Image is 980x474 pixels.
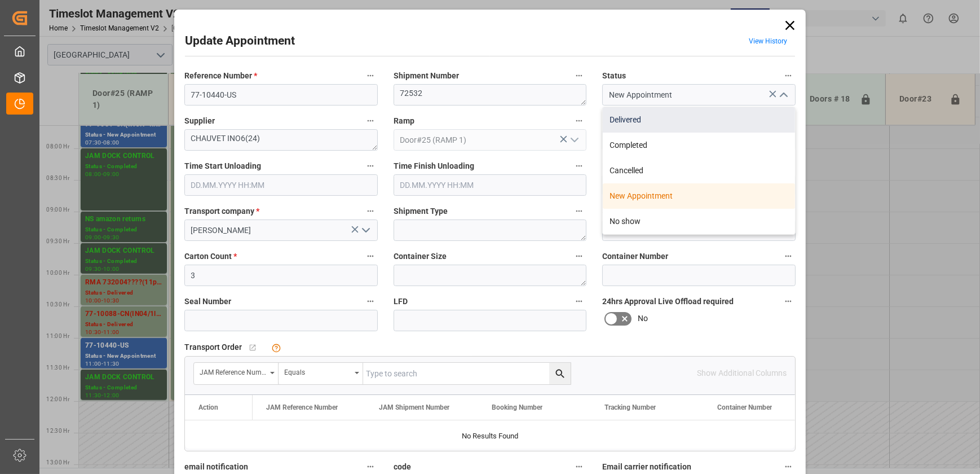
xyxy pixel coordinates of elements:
[394,296,408,308] span: LFD
[184,129,378,151] textarea: CHAUVET INO6(24)
[394,115,414,127] span: Ramp
[394,205,448,217] span: Shipment Type
[717,403,772,411] span: Container Number
[394,461,411,473] span: code
[363,113,378,128] button: Supplier
[184,341,242,353] span: Transport Order
[363,294,378,309] button: Seal Number
[363,363,571,384] input: Type to search
[356,222,373,239] button: open menu
[363,159,378,173] button: Time Start Unloading
[781,68,796,83] button: Status
[194,363,279,384] button: open menu
[549,363,571,384] button: search button
[279,363,363,384] button: open menu
[394,70,459,82] span: Shipment Number
[394,129,587,151] input: Type to search/select
[603,133,795,158] div: Completed
[184,70,257,82] span: Reference Number
[184,115,215,127] span: Supplier
[394,174,587,196] input: DD.MM.YYYY HH:MM
[781,459,796,474] button: Email carrier notification
[184,205,259,217] span: Transport company
[198,403,218,411] div: Action
[572,159,586,173] button: Time Finish Unloading
[184,296,231,308] span: Seal Number
[572,113,586,128] button: Ramp
[572,459,586,474] button: code
[394,160,474,172] span: Time Finish Unloading
[781,249,796,264] button: Container Number
[602,84,796,106] input: Type to search/select
[184,174,378,196] input: DD.MM.YYYY HH:MM
[566,131,582,149] button: open menu
[394,84,587,106] textarea: 72532
[379,403,449,411] span: JAM Shipment Number
[184,461,248,473] span: email notification
[363,68,378,83] button: Reference Number *
[200,365,266,378] div: JAM Reference Number
[774,86,791,104] button: close menu
[572,68,586,83] button: Shipment Number
[284,365,351,378] div: Equals
[184,251,237,262] span: Carton Count
[603,107,795,133] div: Delivered
[184,160,261,172] span: Time Start Unloading
[638,313,648,324] span: No
[602,461,691,473] span: Email carrier notification
[602,251,668,262] span: Container Number
[363,204,378,218] button: Transport company *
[749,37,787,45] a: View History
[603,158,795,183] div: Cancelled
[602,70,626,82] span: Status
[185,32,295,50] h2: Update Appointment
[492,403,542,411] span: Booking Number
[266,403,338,411] span: JAM Reference Number
[363,459,378,474] button: email notification
[604,403,656,411] span: Tracking Number
[394,251,447,262] span: Container Size
[363,249,378,264] button: Carton Count *
[602,296,734,308] span: 24hrs Approval Live Offload required
[603,183,795,209] div: New Appointment
[572,204,586,218] button: Shipment Type
[572,249,586,264] button: Container Size
[572,294,586,309] button: LFD
[603,209,795,234] div: No show
[781,294,796,309] button: 24hrs Approval Live Offload required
